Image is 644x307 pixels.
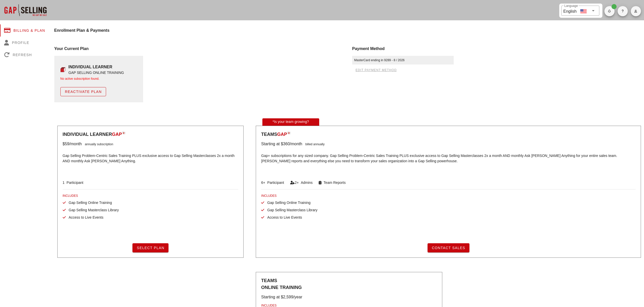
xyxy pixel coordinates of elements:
[122,131,126,135] img: plan-icon
[261,131,636,138] div: Teams
[63,141,70,147] div: $59
[60,76,137,81] div: No active subscription found.
[261,141,290,147] div: Starting at $360
[564,4,578,8] label: Language
[261,277,437,291] div: Teams
[54,46,346,52] div: Your Current Plan
[261,193,636,198] div: INCLUDES
[63,131,239,138] div: Individual Learner
[428,243,469,252] button: Contact Sales
[264,215,302,219] span: Access to Live Events
[261,294,293,300] div: Starting at $2,599
[66,208,119,212] span: Gap Selling Masterclass Library
[261,150,636,173] p: Gap+ subscriptions for any sized company. Gap Selling Problem-Centric Sales Training PLUS exclusi...
[82,141,113,147] div: annually subscription
[287,131,291,135] img: plan-icon
[293,294,302,300] div: /year
[290,141,302,147] div: /month
[69,65,112,69] strong: INDIVIDUAL LEARNER
[264,208,317,212] span: Gap Selling Masterclass Library
[132,243,168,252] button: Select Plan
[112,132,122,137] span: GAP
[432,246,465,250] span: Contact Sales
[352,46,644,52] div: Payment Method
[262,118,319,126] div: *Is your team growing?
[66,215,104,219] span: Access to Live Events
[69,141,82,147] div: /month
[321,181,346,185] span: Team Reports
[69,70,124,75] div: GAP SELLING ONLINE TRAINING
[265,181,284,185] span: Participant
[63,150,239,173] p: Gap Selling Problem-Centric Sales Training PLUS exclusive access to Gap Selling Masterclasses 2x ...
[63,181,65,185] span: 1
[277,132,287,137] span: GAP
[352,56,454,64] div: MasterCard ending in 9289 - 8 / 2026
[264,201,310,205] span: Gap Selling Online Training
[65,90,102,94] span: Reactivate Plan
[355,68,397,72] span: edit payment method
[63,193,239,198] div: INCLUDES
[563,7,577,14] div: English
[261,284,437,291] div: ONLINE TRAINING
[60,87,106,96] button: Reactivate Plan
[561,6,599,16] div: LanguageEnglish
[261,181,265,185] span: 6+
[64,181,83,185] span: Participant
[352,67,400,74] button: edit payment method
[612,4,617,9] span: Badge
[137,246,164,250] span: Select Plan
[302,141,325,147] div: billed annually
[295,181,299,185] span: 2+
[66,201,112,205] span: Gap Selling Online Training
[299,181,313,185] span: Admins
[60,67,65,72] img: question-bullet-actve.png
